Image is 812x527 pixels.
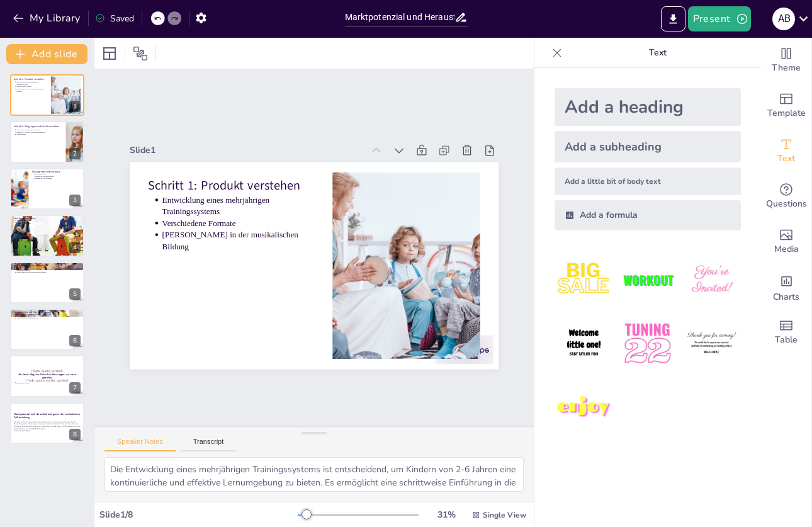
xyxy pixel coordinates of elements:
span: Charts [773,290,799,304]
p: Teilnahmequote [35,173,81,175]
strong: Der beste Weg, die Zukunft vorherzusagen, ist, sie zu gestalten. [18,373,76,380]
div: https://cdn.sendsteps.com/images/logo/sendsteps_logo_white.pnghttps://cdn.sendsteps.com/images/lo... [10,168,84,210]
p: Entwicklung eines mehrjährigen Trainingssystems [16,81,47,85]
img: 6.jpeg [682,314,741,373]
span: Questions [766,197,807,211]
div: 31 % [431,509,461,521]
div: https://cdn.sendsteps.com/images/logo/sendsteps_logo_white.pnghttps://cdn.sendsteps.com/images/lo... [10,121,84,162]
img: 7.jpeg [555,378,613,437]
p: Vertriebswege [16,266,81,269]
p: Generated with [URL] [14,430,81,433]
p: Direkte Konkurrenten [16,220,81,222]
p: [PERSON_NAME] in der musikalischen Bildung [162,229,314,252]
p: [Todo: quote_symbol] [14,369,81,374]
div: 8 [10,402,84,444]
strong: Marktpotenzial und Herausforderungen in der musikalischen Früherziehung [14,412,80,419]
span: Text [777,152,795,166]
p: Zielgruppe: Kinder von 2-6 Jahren [16,128,62,131]
div: 2 [69,148,81,159]
div: Layout [99,43,120,64]
div: Add a heading [555,88,741,126]
img: 1.jpeg [555,251,613,309]
div: Add text boxes [761,128,811,174]
p: Empfehlungen durch Bildungseinrichtungen [16,271,81,273]
button: a b [772,6,795,31]
div: a b [772,8,795,30]
div: Add a formula [555,200,741,230]
div: Add ready made slides [761,83,811,128]
span: Template [767,106,806,120]
p: Schritt 1: Produkt verstehen [14,77,47,81]
p: [PERSON_NAME]: Eltern und Pädagogen [16,130,62,133]
p: Text [567,38,748,68]
p: Indirekte Konkurrenz [16,222,81,224]
span: Table [775,333,798,347]
p: [PERSON_NAME] [16,382,81,384]
span: Position [133,46,148,61]
div: 7 [69,382,81,394]
div: Add a table [761,310,811,355]
p: Verschiedene Formate [162,217,314,229]
span: Media [774,242,799,256]
div: 7 [10,355,84,397]
img: 3.jpeg [682,251,741,309]
div: 4 [69,242,81,253]
div: Slide 1 / 8 [99,509,298,521]
div: 6 [69,335,81,346]
p: Networking mit Bildungsträgern [16,318,81,320]
span: Single View [483,510,526,520]
p: Mangel an Gehörbildung [35,178,81,180]
div: Change the overall theme [761,38,811,83]
textarea: Die Entwicklung eines mehrjährigen Trainingssystems ist entscheidend, um Kindern von 2-6 Jahren e... [104,457,524,492]
div: https://cdn.sendsteps.com/images/logo/sendsteps_logo_white.pnghttps://cdn.sendsteps.com/images/lo... [10,309,84,350]
p: Marktstruktur [16,133,62,135]
div: Get real-time input from your audience [761,174,811,219]
p: Verschiedene Formate [16,86,47,88]
button: Present [688,6,751,31]
span: Theme [772,61,801,75]
div: https://cdn.sendsteps.com/images/logo/sendsteps_logo_white.pnghttps://cdn.sendsteps.com/images/lo... [10,215,84,256]
button: Transcript [181,438,237,451]
p: Schritt 2: Zielgruppe und Markt verstehen [14,124,62,128]
p: Erstellung eines Minimalprodukts [16,313,81,315]
p: Erste Schritte zur Markteinführung [14,310,81,314]
div: Add a subheading [555,131,741,162]
div: Add images, graphics, shapes or video [761,219,811,264]
div: Add a little bit of body text [555,167,741,195]
p: Marketingstrategien [16,269,81,271]
button: My Library [9,8,86,28]
p: Schritt 1: Produkt verstehen [148,176,314,193]
p: Marktchancen [16,224,81,227]
input: Insert title [345,8,454,26]
button: Export to PowerPoint [661,6,685,31]
div: 5 [69,288,81,300]
img: 4.jpeg [555,314,613,373]
p: Marktgröße und Nutzung [32,170,81,174]
p: Diese Präsentation beleuchtet das Marktpotenzial und die Herausforderungen bei der Entwicklung ei... [14,421,81,430]
p: [PERSON_NAME] in der musikalischen Bildung [16,88,47,92]
div: https://cdn.sendsteps.com/images/logo/sendsteps_logo_white.pnghttps://cdn.sendsteps.com/images/lo... [10,74,84,116]
div: 8 [69,429,81,440]
img: 2.jpeg [618,251,677,309]
p: Aufbau einer Community [16,315,81,318]
div: Add charts and graphs [761,264,811,310]
div: Slide 1 [130,144,363,156]
p: Einfluss des Bildungsstands [35,175,81,178]
div: Saved [95,13,134,25]
div: 1 [69,101,81,112]
button: Add slide [6,44,87,64]
p: Vertriebswege und Marketing [14,263,81,267]
p: Wettbewerbsanalyse [14,217,81,220]
div: 3 [69,195,81,206]
img: 5.jpeg [618,314,677,373]
p: [Todo: quote_author_symbol] [14,378,81,383]
p: Entwicklung eines mehrjährigen Trainingssystems [162,194,314,217]
button: Speaker Notes [104,438,176,451]
div: https://cdn.sendsteps.com/images/logo/sendsteps_logo_white.pnghttps://cdn.sendsteps.com/images/lo... [10,262,84,303]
